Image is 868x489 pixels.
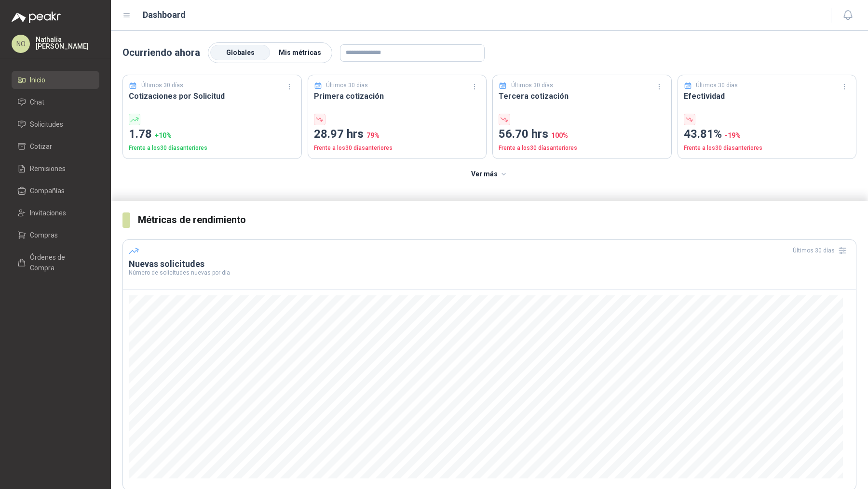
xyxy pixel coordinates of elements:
[30,119,63,130] span: Solicitudes
[12,35,30,53] div: NO
[129,90,296,102] h3: Cotizaciones por Solicitud
[314,125,481,144] p: 28.97 hrs
[684,144,851,153] p: Frente a los 30 días anteriores
[12,115,99,133] a: Solicitudes
[30,97,44,107] span: Chat
[725,132,741,139] span: -19 %
[314,90,481,102] h3: Primera cotización
[30,141,52,152] span: Cotizar
[511,81,553,90] p: Últimos 30 días
[279,49,321,56] span: Mis métricas
[36,36,99,50] p: Nathalia [PERSON_NAME]
[314,144,481,153] p: Frente a los 30 días anteriores
[499,125,665,144] p: 56.70 hrs
[129,270,850,276] p: Número de solicitudes nuevas por día
[12,159,99,178] a: Remisiones
[684,125,851,144] p: 43.81%
[129,258,850,270] h3: Nuevas solicitudes
[12,71,99,89] a: Inicio
[326,81,368,90] p: Últimos 30 días
[226,49,255,56] span: Globales
[12,93,99,111] a: Chat
[143,8,186,22] h1: Dashboard
[793,243,850,258] div: Últimos 30 días
[30,252,90,273] span: Órdenes de Compra
[366,132,380,139] span: 79 %
[30,185,65,196] span: Compañías
[12,12,61,23] img: Logo peakr
[12,226,99,244] a: Compras
[129,125,296,144] p: 1.78
[12,137,99,156] a: Cotizar
[551,132,568,139] span: 100 %
[12,182,99,200] a: Compañías
[122,45,200,60] p: Ocurriendo ahora
[30,75,45,85] span: Inicio
[138,212,856,227] h3: Métricas de rendimiento
[30,163,66,174] span: Remisiones
[155,132,172,139] span: + 10 %
[499,90,665,102] h3: Tercera cotización
[141,81,183,90] p: Últimos 30 días
[129,144,296,153] p: Frente a los 30 días anteriores
[12,248,99,277] a: Órdenes de Compra
[499,144,665,153] p: Frente a los 30 días anteriores
[696,81,738,90] p: Últimos 30 días
[30,230,58,240] span: Compras
[466,165,514,184] button: Ver más
[30,208,66,218] span: Invitaciones
[684,90,851,102] h3: Efectividad
[12,204,99,222] a: Invitaciones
